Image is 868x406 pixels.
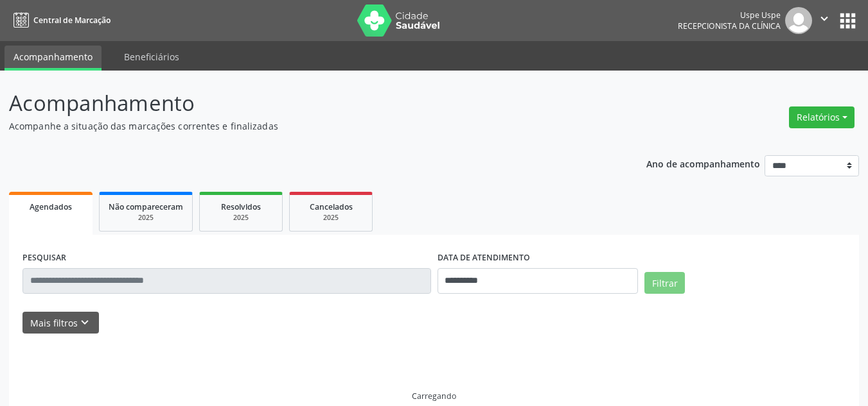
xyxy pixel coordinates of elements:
[9,87,604,119] p: Acompanhamento
[299,213,363,223] div: 2025
[78,316,92,330] i: keyboard_arrow_down
[109,213,183,223] div: 2025
[678,10,781,21] div: Uspe Uspe
[115,46,188,68] a: Beneficiários
[785,7,812,34] img: img
[646,155,760,171] p: Ano de acompanhamento
[9,119,604,133] p: Acompanhe a situação das marcações correntes e finalizadas
[837,10,859,32] button: apps
[789,106,855,128] button: Relatórios
[817,12,831,26] i: 
[30,201,72,212] span: Agendados
[310,201,353,212] span: Cancelados
[644,272,685,294] button: Filtrar
[109,201,183,212] span: Não compareceram
[812,7,837,34] button: 
[22,312,99,334] button: Mais filtroskeyboard_arrow_down
[9,10,111,31] a: Central de Marcação
[438,248,530,268] label: DATA DE ATENDIMENTO
[678,21,781,31] span: Recepcionista da clínica
[412,391,456,402] div: Carregando
[33,15,111,26] span: Central de Marcação
[4,46,102,71] a: Acompanhamento
[22,248,66,268] label: PESQUISAR
[221,201,261,212] span: Resolvidos
[209,213,273,223] div: 2025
